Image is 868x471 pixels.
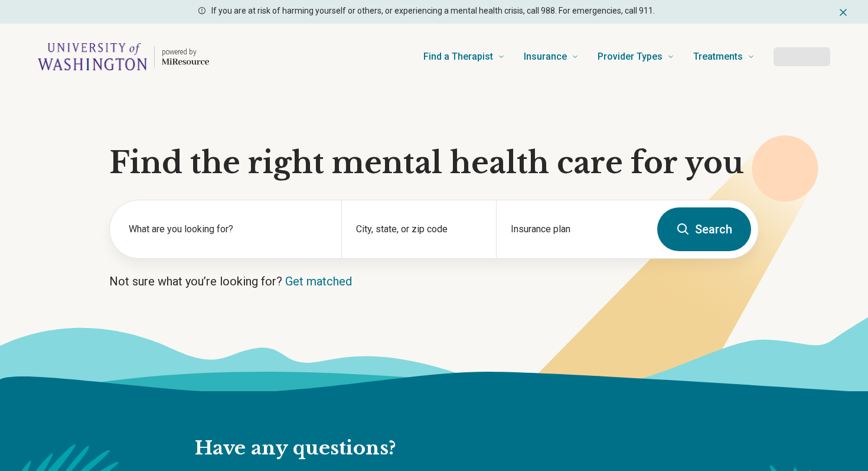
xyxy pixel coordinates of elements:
[129,222,327,236] label: What are you looking for?
[693,33,755,80] a: Treatments
[837,5,849,19] button: Dismiss
[524,48,567,65] span: Insurance
[693,48,743,65] span: Treatments
[524,33,579,80] a: Insurance
[598,48,663,65] span: Provider Types
[423,48,493,65] span: Find a Therapist
[211,5,655,17] p: If you are at risk of harming yourself or others, or experiencing a mental health crisis, call 98...
[38,38,209,76] a: Home page
[109,145,759,181] h1: Find the right mental health care for you
[423,33,505,80] a: Find a Therapist
[657,207,751,251] button: Search
[195,436,645,461] h2: Have any questions?
[162,47,209,57] p: powered by
[285,274,352,288] a: Get matched
[109,273,759,290] p: Not sure what you’re looking for?
[598,33,674,80] a: Provider Types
